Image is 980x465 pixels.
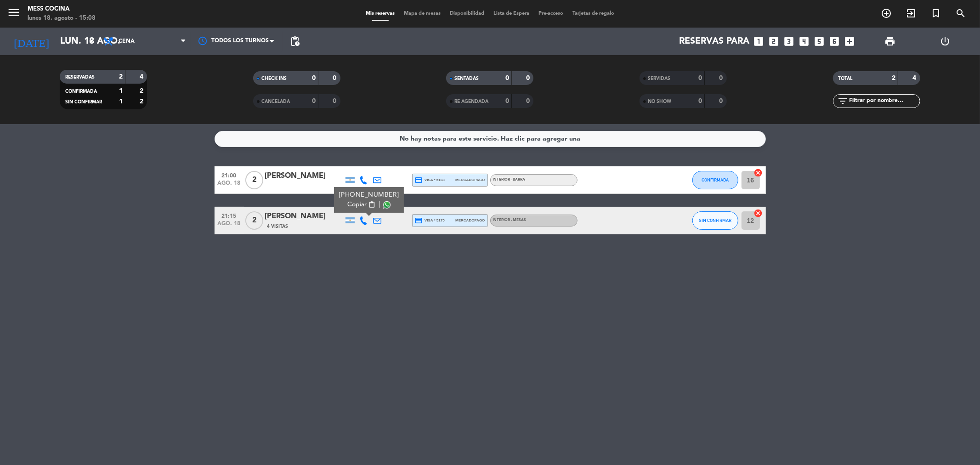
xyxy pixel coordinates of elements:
[415,216,445,225] span: visa * 5175
[648,76,670,81] span: SERVIDAS
[333,75,338,81] strong: 0
[455,217,485,223] span: mercadopago
[333,98,338,104] strong: 0
[702,177,729,182] span: CONFIRMADA
[930,8,941,19] i: turned_in_not
[245,171,263,189] span: 2
[568,11,619,16] span: Tarjetas de regalo
[899,6,923,21] span: WALK IN
[267,223,289,230] span: 4 Visitas
[948,6,973,21] span: BUSCAR
[906,8,917,19] i: exit_to_app
[754,209,763,218] i: cancel
[140,74,145,80] strong: 4
[400,134,580,144] div: No hay notas para este servicio. Haz clic para agregar una
[65,89,97,94] span: CONFIRMADA
[445,11,489,16] span: Disponibilidad
[7,6,21,23] button: menu
[265,170,343,182] div: [PERSON_NAME]
[680,36,750,47] span: Reservas para
[312,75,316,81] strong: 0
[455,177,485,183] span: mercadopago
[493,178,526,181] span: INTERIOR - BARRA
[849,96,920,106] input: Filtrar por nombre...
[399,11,445,16] span: Mapa de mesas
[339,190,399,200] div: [PHONE_NUMBER]
[754,168,763,177] i: cancel
[881,8,892,19] i: add_circle_outline
[874,6,899,21] span: RESERVAR MESA
[692,211,738,230] button: SIN CONFIRMAR
[844,35,856,47] i: add_box
[940,36,951,47] i: power_settings_new
[814,35,826,47] i: looks_5
[347,200,367,210] span: Copiar
[312,98,316,104] strong: 0
[505,98,509,104] strong: 0
[526,75,532,81] strong: 0
[361,11,399,16] span: Mis reservas
[955,8,966,19] i: search
[699,218,731,223] span: SIN CONFIRMAR
[415,216,423,225] i: credit_card
[28,5,96,14] div: Mess Cocina
[783,35,795,47] i: looks_3
[838,76,853,81] span: TOTAL
[218,221,241,231] span: ago. 18
[884,36,895,47] span: print
[489,11,534,16] span: Lista de Espera
[218,170,241,180] span: 21:00
[218,210,241,221] span: 21:15
[261,99,290,104] span: CANCELADA
[912,75,918,81] strong: 4
[753,35,765,47] i: looks_one
[838,96,849,107] i: filter_list
[719,75,725,81] strong: 0
[7,31,56,51] i: [DATE]
[65,75,95,79] span: RESERVADAS
[648,99,671,104] span: NO SHOW
[526,98,532,104] strong: 0
[719,98,725,104] strong: 0
[698,75,702,81] strong: 0
[368,201,375,208] span: content_paste
[829,35,841,47] i: looks_6
[454,76,479,81] span: SENTADAS
[493,218,527,222] span: INTERIOR - MESAS
[799,35,810,47] i: looks_4
[534,11,568,16] span: Pre-acceso
[265,210,343,222] div: [PERSON_NAME]
[698,98,702,104] strong: 0
[454,99,488,104] span: RE AGENDADA
[119,74,123,80] strong: 2
[505,75,509,81] strong: 0
[768,35,780,47] i: looks_two
[140,98,145,105] strong: 2
[119,98,123,105] strong: 1
[289,36,300,47] span: pending_actions
[119,88,123,94] strong: 1
[692,171,738,189] button: CONFIRMADA
[28,14,96,23] div: lunes 18. agosto - 15:08
[347,200,375,210] button: Copiarcontent_paste
[415,176,423,184] i: credit_card
[140,88,145,94] strong: 2
[65,100,102,104] span: SIN CONFIRMAR
[918,28,973,55] div: LOG OUT
[378,200,380,210] span: |
[218,180,241,191] span: ago. 18
[923,6,948,21] span: Reserva especial
[261,76,287,81] span: CHECK INS
[7,6,21,19] i: menu
[119,38,135,45] span: Cena
[892,75,895,81] strong: 2
[85,36,96,47] i: arrow_drop_down
[245,211,263,230] span: 2
[415,176,445,184] span: visa * 5168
